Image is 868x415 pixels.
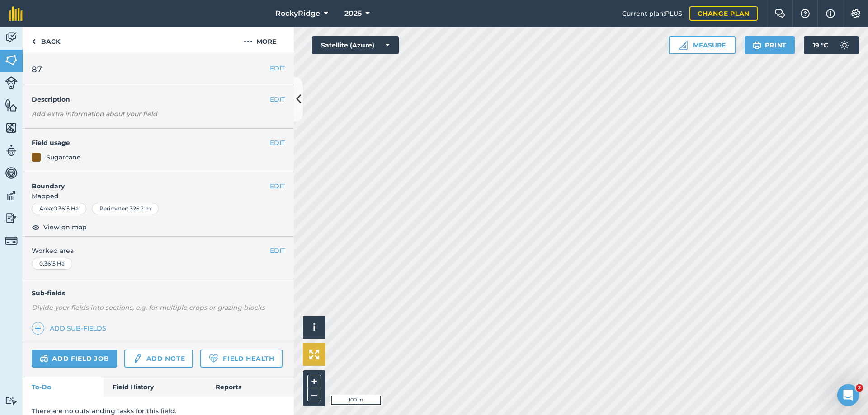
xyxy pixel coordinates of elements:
[800,9,811,18] img: A question mark icon
[774,9,785,18] img: Two speech bubbles overlapping with the left bubble in the forefront
[804,36,859,54] button: 19 °C
[207,377,294,397] a: Reports
[5,211,18,225] img: svg+xml;base64,PD94bWwgdmVyc2lvbj0iMS4wIiBlbmNvZGluZz0idXRmLTgiPz4KPCEtLSBHZW5lcmF0b3I6IEFkb2JlIE...
[622,9,682,19] span: Current plan : PLUS
[813,36,828,54] span: 19 ° C
[837,384,859,406] iframe: Intercom live chat
[200,350,282,368] a: Field Health
[344,8,362,19] span: 2025
[270,246,285,256] button: EDIT
[32,222,40,233] img: svg+xml;base64,PHN2ZyB4bWxucz0iaHR0cDovL3d3dy53My5vcmcvMjAwMC9zdmciIHdpZHRoPSIxOCIgaGVpZ2h0PSIyNC...
[835,36,854,54] img: svg+xml;base64,PD94bWwgdmVyc2lvbj0iMS4wIiBlbmNvZGluZz0idXRmLTgiPz4KPCEtLSBHZW5lcmF0b3I6IEFkb2JlIE...
[679,41,688,50] img: Ruler icon
[5,76,18,89] img: svg+xml;base64,PD94bWwgdmVyc2lvbj0iMS4wIiBlbmNvZGluZz0idXRmLTgiPz4KPCEtLSBHZW5lcmF0b3I6IEFkb2JlIE...
[669,36,736,54] button: Measure
[104,377,206,397] a: Field History
[850,9,861,18] img: A cog icon
[745,36,795,54] button: Print
[5,144,18,157] img: svg+xml;base64,PD94bWwgdmVyc2lvbj0iMS4wIiBlbmNvZGluZz0idXRmLTgiPz4KPCEtLSBHZW5lcmF0b3I6IEFkb2JlIE...
[9,6,23,21] img: fieldmargin Logo
[5,189,18,202] img: svg+xml;base64,PD94bWwgdmVyc2lvbj0iMS4wIiBlbmNvZGluZz0idXRmLTgiPz4KPCEtLSBHZW5lcmF0b3I6IEFkb2JlIE...
[689,6,758,21] a: Change plan
[5,166,18,180] img: svg+xml;base64,PD94bWwgdmVyc2lvbj0iMS4wIiBlbmNvZGluZz0idXRmLTgiPz4KPCEtLSBHZW5lcmF0b3I6IEFkb2JlIE...
[23,172,270,191] h4: Boundary
[92,203,159,214] div: Perimeter : 326.2 m
[753,40,761,51] img: svg+xml;base64,PHN2ZyB4bWxucz0iaHR0cDovL3d3dy53My5vcmcvMjAwMC9zdmciIHdpZHRoPSIxOSIgaGVpZ2h0PSIyNC...
[32,203,86,214] div: Area : 0.3615 Ha
[5,234,18,247] img: svg+xml;base64,PD94bWwgdmVyc2lvbj0iMS4wIiBlbmNvZGluZz0idXRmLTgiPz4KPCEtLSBHZW5lcmF0b3I6IEFkb2JlIE...
[270,63,285,73] button: EDIT
[46,152,81,162] div: Sugarcane
[43,222,87,232] span: View on map
[312,36,399,54] button: Satellite (Azure)
[313,322,316,333] span: i
[23,191,294,201] span: Mapped
[32,63,42,76] span: 87
[5,396,18,405] img: svg+xml;base64,PD94bWwgdmVyc2lvbj0iMS4wIiBlbmNvZGluZz0idXRmLTgiPz4KPCEtLSBHZW5lcmF0b3I6IEFkb2JlIE...
[32,138,270,148] h4: Field usage
[32,322,110,335] a: Add sub-fields
[307,388,321,401] button: –
[303,316,325,339] button: i
[5,31,18,44] img: svg+xml;base64,PD94bWwgdmVyc2lvbj0iMS4wIiBlbmNvZGluZz0idXRmLTgiPz4KPCEtLSBHZW5lcmF0b3I6IEFkb2JlIE...
[35,323,41,334] img: svg+xml;base64,PHN2ZyB4bWxucz0iaHR0cDovL3d3dy53My5vcmcvMjAwMC9zdmciIHdpZHRoPSIxNCIgaGVpZ2h0PSIyNC...
[5,121,18,135] img: svg+xml;base64,PHN2ZyB4bWxucz0iaHR0cDovL3d3dy53My5vcmcvMjAwMC9zdmciIHdpZHRoPSI1NiIgaGVpZ2h0PSI2MC...
[32,350,117,368] a: Add field job
[856,384,863,392] span: 2
[32,258,72,270] div: 0.3615 Ha
[270,94,285,104] button: EDIT
[23,288,294,298] h4: Sub-fields
[226,27,294,54] button: More
[23,27,69,54] a: Back
[826,8,835,19] img: svg+xml;base64,PHN2ZyB4bWxucz0iaHR0cDovL3d3dy53My5vcmcvMjAwMC9zdmciIHdpZHRoPSIxNyIgaGVpZ2h0PSIxNy...
[5,53,18,67] img: svg+xml;base64,PHN2ZyB4bWxucz0iaHR0cDovL3d3dy53My5vcmcvMjAwMC9zdmciIHdpZHRoPSI1NiIgaGVpZ2h0PSI2MC...
[32,303,265,312] em: Divide your fields into sections, e.g. for multiple crops or grazing blocks
[270,138,285,148] button: EDIT
[5,98,18,112] img: svg+xml;base64,PHN2ZyB4bWxucz0iaHR0cDovL3d3dy53My5vcmcvMjAwMC9zdmciIHdpZHRoPSI1NiIgaGVpZ2h0PSI2MC...
[23,377,104,397] a: To-Do
[32,246,285,256] span: Worked area
[32,36,36,47] img: svg+xml;base64,PHN2ZyB4bWxucz0iaHR0cDovL3d3dy53My5vcmcvMjAwMC9zdmciIHdpZHRoPSI5IiBoZWlnaHQ9IjI0Ii...
[40,353,48,364] img: svg+xml;base64,PD94bWwgdmVyc2lvbj0iMS4wIiBlbmNvZGluZz0idXRmLTgiPz4KPCEtLSBHZW5lcmF0b3I6IEFkb2JlIE...
[275,8,320,19] span: RockyRidge
[32,94,285,104] h4: Description
[307,375,321,388] button: +
[270,181,285,191] button: EDIT
[244,36,253,47] img: svg+xml;base64,PHN2ZyB4bWxucz0iaHR0cDovL3d3dy53My5vcmcvMjAwMC9zdmciIHdpZHRoPSIyMCIgaGVpZ2h0PSIyNC...
[124,350,193,368] a: Add note
[32,222,87,233] button: View on map
[309,350,319,359] img: Four arrows, one pointing top left, one top right, one bottom right and the last bottom left
[132,353,142,364] img: svg+xml;base64,PD94bWwgdmVyc2lvbj0iMS4wIiBlbmNvZGluZz0idXRmLTgiPz4KPCEtLSBHZW5lcmF0b3I6IEFkb2JlIE...
[32,110,157,118] em: Add extra information about your field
